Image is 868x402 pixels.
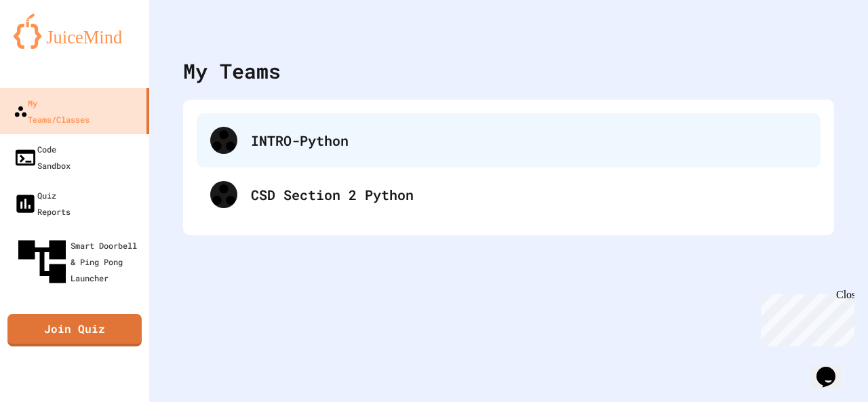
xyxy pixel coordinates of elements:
[197,113,821,167] div: INTRO-Python
[197,167,821,222] div: CSD Section 2 Python
[5,5,94,86] div: Chat with us now!Close
[14,141,71,174] div: Code Sandbox
[755,289,854,346] iframe: chat widget
[14,187,71,220] div: Quiz Reports
[183,56,281,86] div: My Teams
[14,233,144,290] div: Smart Doorbell & Ping Pong Launcher
[14,14,136,49] img: logo-orange.svg
[251,130,807,150] div: INTRO-Python
[14,95,90,127] div: My Teams/Classes
[7,314,142,346] a: Join Quiz
[251,184,807,205] div: CSD Section 2 Python
[811,348,854,388] iframe: chat widget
